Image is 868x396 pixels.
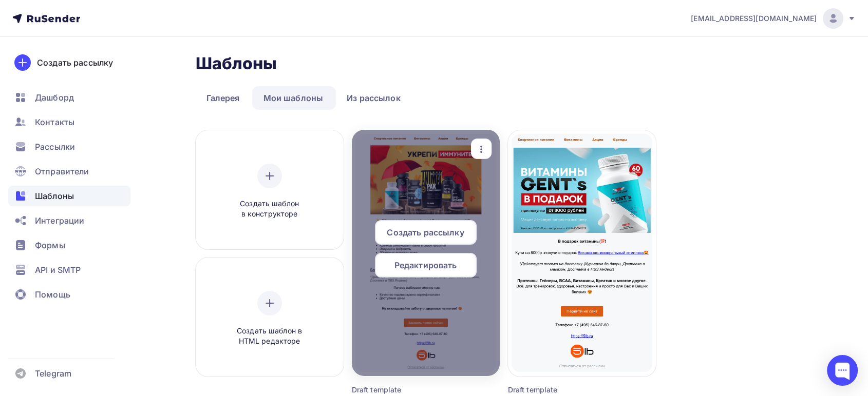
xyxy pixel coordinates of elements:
span: Формы [35,239,65,251]
a: [EMAIL_ADDRESS][DOMAIN_NAME] [691,8,856,29]
span: Контакты [35,116,74,128]
a: Мои шаблоны [252,86,334,110]
span: Рассылки [35,141,75,153]
h2: Шаблоны [196,53,277,74]
span: Редактировать [394,259,457,271]
span: Шаблоны [35,190,74,202]
a: Дашборд [8,87,130,108]
span: Отправители [35,165,89,177]
div: Создать рассылку [37,56,113,69]
a: Из рассылок [336,86,411,110]
a: Рассылки [8,136,130,157]
span: Telegram [35,367,71,380]
span: Дашборд [35,91,74,104]
span: Создать шаблон в конструкторе [221,199,318,220]
a: Контакты [8,112,130,132]
a: Формы [8,235,130,255]
a: Шаблоны [8,186,130,206]
div: Draft template [352,385,463,395]
span: Создать рассылку [387,226,464,239]
span: API и SMTP [35,264,81,276]
a: Галерея [196,86,251,110]
a: Отправители [8,161,130,182]
span: Помощь [35,288,70,301]
div: Draft template [508,385,619,395]
span: [EMAIL_ADDRESS][DOMAIN_NAME] [691,13,817,24]
span: Интеграции [35,214,84,227]
span: Создать шаблон в HTML редакторе [221,326,318,347]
